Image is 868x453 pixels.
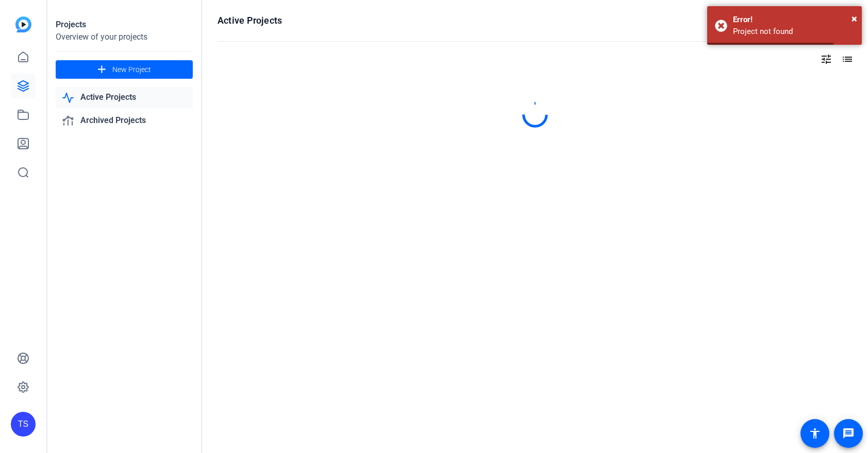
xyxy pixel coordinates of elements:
span: × [852,12,857,25]
div: Overview of your projects [56,31,193,43]
mat-icon: tune [820,53,832,65]
img: blue-gradient.svg [15,16,31,32]
h1: Active Projects [218,14,282,27]
mat-icon: message [842,427,855,440]
mat-icon: list [840,53,853,65]
button: New Project [56,60,193,79]
mat-icon: add [95,63,108,76]
div: Projects [56,19,193,31]
div: Project not found [733,26,854,38]
div: TS [11,412,36,437]
a: Archived Projects [56,110,193,131]
a: Active Projects [56,87,193,108]
button: Close [852,11,857,26]
span: New Project [112,64,151,75]
mat-icon: accessibility [809,427,821,440]
div: Error! [733,14,854,26]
